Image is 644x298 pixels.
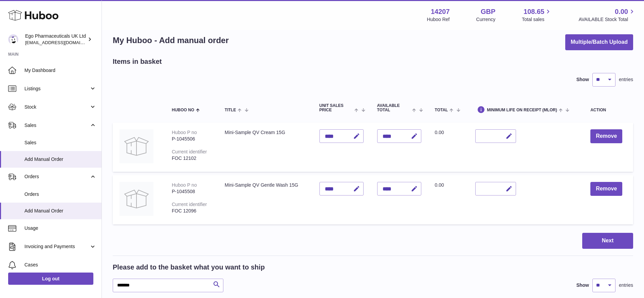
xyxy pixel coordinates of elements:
label: Show [576,76,589,83]
span: 0.00 [435,182,444,188]
div: Huboo P no [172,130,197,135]
span: [EMAIL_ADDRESS][DOMAIN_NAME] [25,40,100,45]
span: Add Manual Order [24,156,96,163]
strong: 14207 [431,7,450,16]
td: Mini-Sample QV Cream 15G [218,123,313,172]
div: Current identifier [172,202,207,207]
img: Mini-Sample QV Gentle Wash 15G [119,182,153,216]
span: entries [619,282,633,288]
span: My Dashboard [24,67,96,74]
td: Mini-Sample QV Gentle Wash 15G [218,175,313,224]
a: 108.65 Total sales [522,7,552,23]
h1: My Huboo - Add manual order [113,35,229,46]
div: P-1045506 [172,136,211,142]
span: Stock [24,104,89,110]
img: Mini-Sample QV Cream 15G [119,129,153,163]
a: Log out [8,273,93,285]
button: Remove [590,129,622,143]
span: Sales [24,122,89,129]
span: Total sales [522,16,552,23]
span: Minimum Life On Receipt (MLOR) [487,108,557,112]
div: P-1045508 [172,188,211,195]
span: Usage [24,225,96,231]
span: Orders [24,173,89,180]
div: Action [590,108,626,112]
div: FOC 12102 [172,155,211,162]
span: 0.00 [615,7,628,16]
div: Huboo P no [172,182,197,188]
button: Next [582,233,633,249]
button: Multiple/Batch Upload [565,34,633,50]
h2: Items in basket [113,57,162,66]
span: 108.65 [523,7,544,16]
span: 0.00 [435,130,444,135]
div: Current identifier [172,149,207,154]
div: Huboo Ref [427,16,450,23]
span: Huboo no [172,108,194,112]
img: internalAdmin-14207@internal.huboo.com [8,34,18,44]
a: 0.00 AVAILABLE Stock Total [578,7,636,23]
div: Ego Pharmaceuticals UK Ltd [25,33,86,46]
span: Unit Sales Price [319,104,353,112]
div: FOC 12096 [172,208,211,214]
span: Invoicing and Payments [24,243,89,250]
h2: Please add to the basket what you want to ship [113,263,265,272]
label: Show [576,282,589,288]
span: AVAILABLE Total [377,104,411,112]
span: AVAILABLE Stock Total [578,16,636,23]
span: Total [435,108,448,112]
div: Currency [476,16,496,23]
span: Cases [24,262,96,268]
span: Title [225,108,236,112]
span: Listings [24,86,89,92]
button: Remove [590,182,622,196]
span: Orders [24,191,96,198]
span: Add Manual Order [24,208,96,214]
strong: GBP [481,7,495,16]
span: Sales [24,139,96,146]
span: entries [619,76,633,83]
